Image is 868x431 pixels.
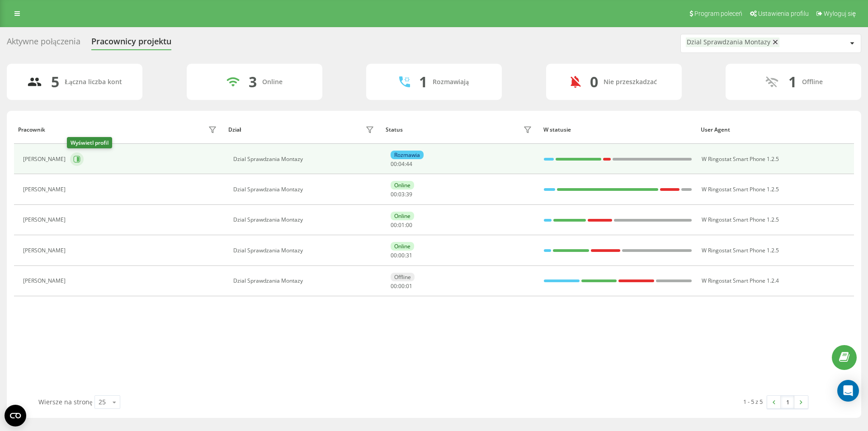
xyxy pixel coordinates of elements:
[262,78,283,86] div: Online
[702,277,779,284] span: W Ringostat Smart Phone 1.2.4
[702,155,779,163] span: W Ringostat Smart Phone 1.2.5
[391,160,397,168] span: 00
[51,73,59,90] div: 5
[824,10,856,17] span: Wyloguj się
[701,127,850,133] div: User Agent
[743,397,763,406] div: 1 - 5 z 5
[788,73,797,90] div: 1
[398,190,405,198] span: 03
[391,242,414,251] div: Online
[391,191,412,198] div: : :
[590,73,598,90] div: 0
[398,251,405,259] span: 00
[837,380,859,402] div: Open Intercom Messenger
[702,185,779,193] span: W Ringostat Smart Phone 1.2.5
[23,186,68,193] div: [PERSON_NAME]
[7,37,80,51] div: Aktywne połączenia
[406,282,412,290] span: 01
[99,398,106,407] div: 25
[702,216,779,223] span: W Ringostat Smart Phone 1.2.5
[406,160,412,168] span: 44
[406,190,412,198] span: 39
[233,278,377,284] div: Dzial Sprawdzania Montazy
[65,78,122,86] div: Łączna liczba kont
[406,251,412,259] span: 31
[233,247,377,254] div: Dzial Sprawdzania Montazy
[391,251,397,259] span: 00
[398,160,405,168] span: 04
[67,137,112,148] div: Wyświetl profil
[233,156,377,162] div: Dzial Sprawdzania Montazy
[419,73,427,90] div: 1
[391,181,414,189] div: Online
[758,10,809,17] span: Ustawienia profilu
[391,222,412,228] div: : :
[398,282,405,290] span: 00
[406,221,412,229] span: 00
[398,221,405,229] span: 01
[233,186,377,193] div: Dzial Sprawdzania Montazy
[18,127,45,133] div: Pracownik
[802,78,823,86] div: Offline
[391,283,412,289] div: : :
[433,78,469,86] div: Rozmawiają
[694,10,742,17] span: Program poleceń
[23,247,68,254] div: [PERSON_NAME]
[249,73,257,90] div: 3
[604,78,657,86] div: Nie przeszkadzać
[391,190,397,198] span: 00
[228,127,241,133] div: Dział
[23,278,68,284] div: [PERSON_NAME]
[781,396,794,408] a: 1
[702,246,779,254] span: W Ringostat Smart Phone 1.2.5
[91,37,171,51] div: Pracownicy projektu
[23,217,68,223] div: [PERSON_NAME]
[233,217,377,223] div: Dzial Sprawdzania Montazy
[386,127,403,133] div: Status
[687,38,770,46] div: Dzial Sprawdzania Montazy
[391,282,397,290] span: 00
[38,398,92,406] span: Wiersze na stronę
[391,252,412,259] div: : :
[391,212,414,220] div: Online
[391,151,424,159] div: Rozmawia
[391,161,412,167] div: : :
[543,127,693,133] div: W statusie
[391,273,415,281] div: Offline
[391,221,397,229] span: 00
[5,405,26,426] button: Open CMP widget
[23,156,68,162] div: [PERSON_NAME]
